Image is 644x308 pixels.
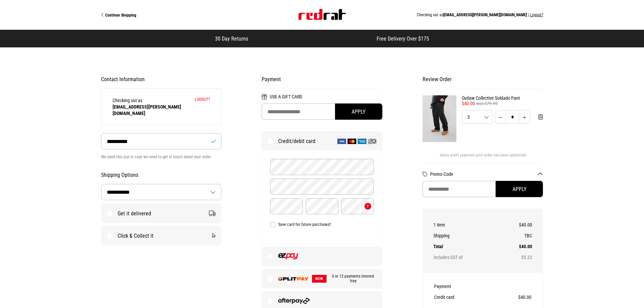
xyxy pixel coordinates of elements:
[364,203,371,210] button: What's a CVC?
[443,13,527,17] span: [EMAIL_ADDRESS][PERSON_NAME][DOMAIN_NAME]
[215,35,248,42] span: 30 Day Returns
[270,198,303,214] input: Month (MM)
[501,219,532,230] td: $40.00
[195,97,210,102] button: Logout?
[299,9,346,20] img: Red Rat
[533,110,548,124] button: Remove from cart
[270,179,374,195] input: Name on Card
[423,153,543,163] div: Items aren't reserved until order has been submitted
[423,181,543,197] input: Promo Code
[278,253,298,259] img: EZPAY
[430,171,543,177] button: Promo Code
[462,95,543,101] a: Outlaw Collective Soldado Pant
[423,76,543,89] h2: Review Order
[433,252,501,263] th: Includes GST of
[262,76,382,89] h2: Payment
[113,104,181,116] strong: [EMAIL_ADDRESS][PERSON_NAME][DOMAIN_NAME]
[278,277,309,281] img: SPLITPAY
[262,94,382,103] h2: Use a Gift Card
[348,139,356,144] img: Mastercard
[368,139,377,144] img: Q Card
[433,241,501,252] th: Total
[270,222,374,227] label: Save card for future purchases?
[306,198,338,214] input: Year (YY)
[262,132,382,150] label: Credit/debit card
[262,35,363,42] iframe: Customer reviews powered by Trustpilot
[335,103,382,120] button: Apply
[377,35,429,42] span: Free Delivery Over $175
[433,230,501,241] th: Shipping
[496,181,543,197] button: Apply
[423,95,456,142] img: Outlaw Collective Soldado Pant
[101,226,221,245] label: Click & Collect it
[337,139,346,144] img: Visa
[501,230,532,241] td: TBC
[434,292,493,303] th: Credit card
[327,274,377,283] span: 6 or 12 payments interest free
[493,292,532,303] td: $40.00
[101,204,221,223] label: Get it delivered
[528,13,529,17] span: |
[501,241,532,252] td: $40.00
[462,115,492,119] span: S
[433,219,501,230] th: 1 item
[462,101,475,106] span: $40.00
[270,159,374,175] input: Card Number
[278,298,310,304] img: Afterpay
[101,172,222,179] h2: Shipping Options
[519,110,530,124] button: Increase quantity
[105,13,136,18] span: Continue Shopping
[101,153,222,161] p: We need this just in case we need to get in touch about your order.
[101,12,212,18] a: Continue Shopping
[476,101,498,106] span: was $79.99
[501,252,532,263] td: $5.22
[312,275,327,283] span: NEW
[113,98,181,116] span: Checking out as
[101,133,222,149] input: Phone
[434,281,493,292] th: Payment
[212,13,543,17] div: Checking out as
[358,139,366,144] img: American Express
[530,13,543,17] button: Logout?
[495,110,506,124] button: Decrease quantity
[101,184,221,200] select: Country
[341,198,374,214] input: CVC
[101,76,222,83] h2: Contact Information
[506,110,519,124] input: Quantity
